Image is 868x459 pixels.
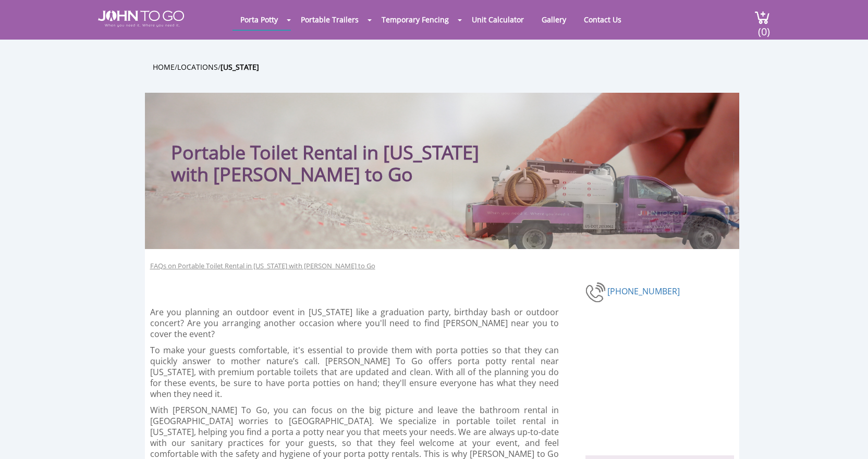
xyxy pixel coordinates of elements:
a: Contact Us [576,9,629,30]
a: Home [153,62,175,72]
a: Locations [177,62,218,72]
a: Temporary Fencing [374,9,457,30]
ul: / / [153,61,747,73]
img: Truck [453,152,734,249]
span: (0) [757,16,770,39]
a: Gallery [534,9,574,30]
h1: Portable Toilet Rental in [US_STATE] with [PERSON_NAME] to Go [171,114,507,185]
a: [US_STATE] [221,62,259,72]
a: Porta Potty [233,9,286,30]
a: [PHONE_NUMBER] [607,286,680,297]
p: Are you planning an outdoor event in [US_STATE] like a graduation party, birthday bash or outdoor... [150,307,559,340]
a: Portable Trailers [293,9,366,30]
p: To make your guests comfortable, it's essential to provide them with porta potties so that they c... [150,345,559,400]
img: cart a [754,10,770,24]
a: Unit Calculator [464,9,532,30]
img: JOHN to go [98,10,184,27]
a: FAQs on Portable Toilet Rental in [US_STATE] with [PERSON_NAME] to Go [150,261,375,271]
img: phone-number [585,281,607,304]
